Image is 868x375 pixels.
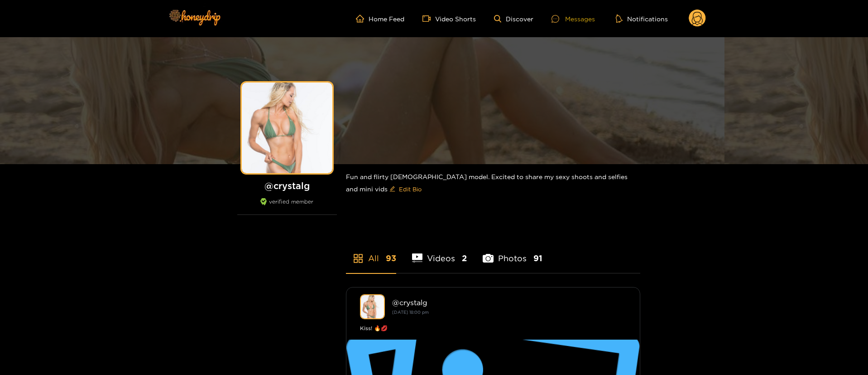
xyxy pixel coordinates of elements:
[412,232,467,273] li: Videos
[353,253,364,264] span: appstore
[422,15,476,23] a: Video Shorts
[360,294,385,319] img: crystalg
[237,180,337,191] h1: @ crystalg
[346,164,640,204] div: Fun and flirty [DEMOGRAPHIC_DATA] model. Excited to share my sexy shoots and selfies and mini vids
[389,186,395,193] span: edit
[422,15,435,23] span: video-camera
[388,182,423,196] button: editEdit Bio
[494,15,533,23] a: Discover
[356,15,404,23] a: Home Feed
[462,253,467,264] span: 2
[237,198,337,215] div: verified member
[360,324,626,333] div: Kiss! 🔥💋
[392,310,429,315] small: [DATE] 18:00 pm
[483,232,542,273] li: Photos
[346,232,396,273] li: All
[613,14,671,23] button: Notifications
[356,15,369,23] span: home
[551,14,595,24] div: Messages
[386,253,396,264] span: 93
[533,253,542,264] span: 91
[392,298,626,307] div: @ crystalg
[399,185,422,194] span: Edit Bio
